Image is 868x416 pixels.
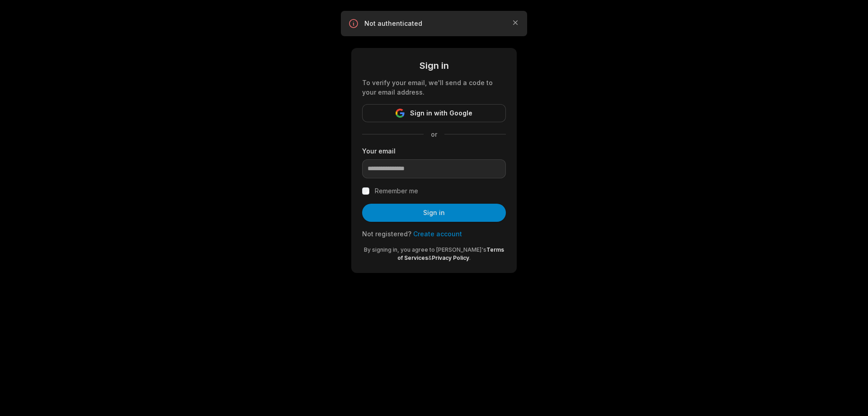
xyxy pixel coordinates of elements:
[397,246,504,261] a: Terms of Services
[362,104,506,122] button: Sign in with Google
[362,146,506,156] label: Your email
[428,254,432,261] span: &
[362,78,506,97] div: To verify your email, we'll send a code to your email address.
[413,230,462,238] a: Create account
[432,254,469,261] a: Privacy Policy
[362,59,506,72] div: Sign in
[362,204,506,222] button: Sign in
[362,230,411,238] span: Not registered?
[364,246,486,253] span: By signing in, you agree to [PERSON_NAME]'s
[469,254,471,261] span: .
[364,19,504,28] p: Not authenticated
[410,108,472,119] span: Sign in with Google
[424,129,444,139] span: or
[375,186,418,196] label: Remember me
